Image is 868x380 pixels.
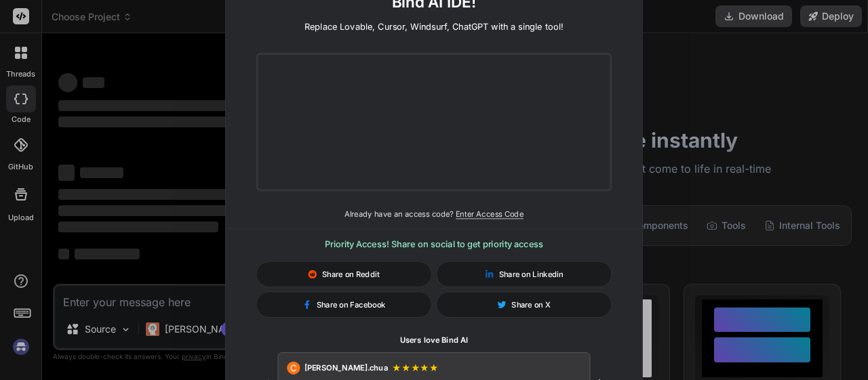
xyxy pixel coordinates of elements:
[456,209,524,219] span: Enter Access Code
[304,20,564,33] p: Replace Lovable, Cursor, Windsurf, ChatGPT with a single tool!
[322,269,380,280] span: Share on Reddit
[256,238,612,251] h3: Priority Access! Share on social to get priority access
[499,269,564,280] span: Share on Linkedin
[317,299,386,310] span: Share on Facebook
[256,335,612,345] h1: Users love Bind AI
[401,362,411,375] span: ★
[429,362,439,375] span: ★
[411,362,420,375] span: ★
[420,362,429,375] span: ★
[287,362,300,375] div: C
[392,362,401,375] span: ★
[304,362,388,373] span: [PERSON_NAME].chua
[226,209,642,219] p: Already have an access code?
[511,299,551,310] span: Share on X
